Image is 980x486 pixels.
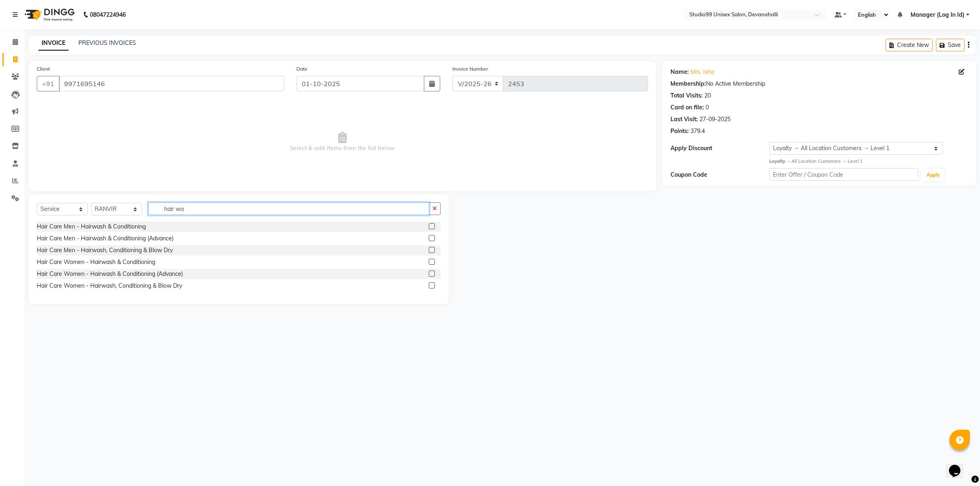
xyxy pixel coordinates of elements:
span: Manager (Log In Id) [911,11,964,19]
div: Last Visit: [670,115,698,124]
button: +91 [37,76,60,91]
div: Coupon Code [670,171,770,179]
input: Search by Name/Mobile/Email/Code [59,76,284,91]
div: No Active Membership [670,80,968,88]
b: 08047224946 [90,3,126,26]
div: Hair Care Men - Hairwash & Conditioning [37,222,146,231]
button: Create New [886,39,933,51]
div: Membership: [670,80,706,88]
div: Hair Care Women - Hairwash, Conditioning & Blow Dry [37,282,182,290]
button: Save [936,39,964,51]
div: 0 [706,103,709,112]
input: Search or Scan [148,202,429,215]
div: Points: [670,127,689,135]
a: PREVIOUS INVOICES [78,39,136,47]
div: Hair Care Men - Hairwash & Conditioning (Advance) [37,234,174,243]
div: Total Visits: [670,91,703,100]
iframe: chat widget [946,453,972,478]
div: Hair Care Men - Hairwash, Conditioning & Blow Dry [37,246,173,255]
a: INVOICE [38,36,69,51]
div: 27-09-2025 [699,115,731,124]
label: Invoice Number [452,65,488,73]
input: Enter Offer / Coupon Code [769,168,918,181]
label: Client [37,65,50,73]
div: All Location Customers → Level 1 [769,158,968,165]
div: Apply Discount [670,144,770,153]
div: 379.4 [690,127,705,135]
div: Card on file: [670,103,704,112]
div: Hair Care Women - Hairwash & Conditioning (Advance) [37,270,183,278]
button: Apply [922,169,945,181]
a: Mrs. Isha [690,68,714,76]
label: Date [296,65,307,73]
img: logo [21,3,77,26]
span: Select & add items from the list below [37,101,648,183]
strong: Loyalty → [769,158,791,164]
div: Name: [670,68,689,76]
div: 20 [704,91,711,100]
div: Hair Care Women - Hairwash & Conditioning [37,258,155,266]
